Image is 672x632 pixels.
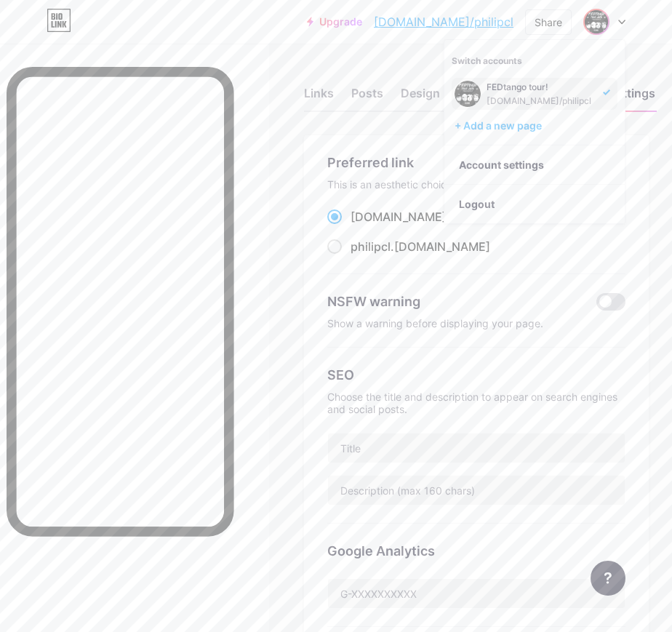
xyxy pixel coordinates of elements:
div: + Add a new page [455,119,617,133]
div: NSFW warning [327,292,579,311]
div: SEO [327,365,625,385]
div: Posts [351,84,383,111]
li: Logout [444,185,625,224]
div: Links [304,84,334,111]
a: [DOMAIN_NAME]/philipcl [374,13,513,31]
img: Philip Clausen [455,81,481,107]
div: Show a warning before displaying your page. [327,317,625,329]
div: This is an aesthetic choice. Both links are usable. [327,178,625,191]
div: FEDtango tour! [487,81,594,93]
div: Design [401,84,440,111]
span: philipcl [351,239,391,254]
div: Settings [609,84,655,111]
input: Title [328,433,625,463]
img: Philip Clausen [585,10,608,33]
input: G-XXXXXXXXXX [328,579,625,608]
div: [DOMAIN_NAME]/philipcl [487,95,594,107]
div: .[DOMAIN_NAME] [351,238,490,255]
div: Google Analytics [327,541,625,561]
div: Share [535,15,562,30]
div: Preferred link [327,153,625,172]
input: Description (max 160 chars) [328,476,625,505]
a: Upgrade [307,16,362,28]
span: Switch accounts [452,55,522,66]
div: Choose the title and description to appear on search engines and social posts. [327,391,625,415]
div: [DOMAIN_NAME]/ [351,208,491,225]
a: Account settings [444,145,625,185]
